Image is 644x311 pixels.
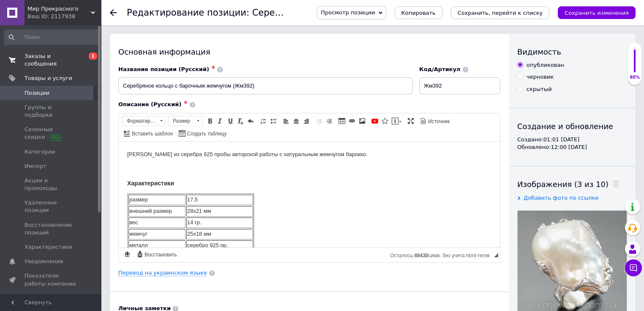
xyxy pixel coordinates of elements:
div: Создание и обновление [517,121,627,132]
div: Изображения (3 из 10) [517,179,627,190]
button: Сохранить, перейти к списку [451,6,550,19]
a: Уменьшить отступ [314,116,324,126]
a: Изображение [357,116,367,126]
a: По правому краю [302,116,311,126]
p: [PERSON_NAME] из серебра 925 пробы авторской работы с натуральным жемчугом барокко. [8,8,373,17]
span: Добавить фото по ссылке [524,195,599,201]
td: 25х18 мм [68,87,134,98]
td: серебро 925 пр. [68,99,134,109]
a: Форматирование [122,116,166,126]
td: внешний размер [10,64,67,75]
span: Категории [25,148,55,156]
h1: Редактирование позиции: Серебряное кольцо с барочным жемчугом (Жм392) [127,8,494,18]
span: Создать таблицу [186,130,226,138]
span: Источник [427,118,450,125]
td: вес [10,76,67,86]
span: Показатели работы компании [25,272,78,287]
span: Восстановить [143,251,177,259]
button: Копировать [395,6,442,19]
input: Например, H&M женское платье зеленое 38 размер вечернее макси с блестками [118,77,413,94]
strong: Характеристики [8,38,55,45]
span: Товары и услуги [25,74,72,82]
span: Заказы и сообщения [25,52,78,68]
span: Позиции [25,89,49,97]
a: Вставить иконку [380,116,390,126]
span: Мир Прекрасного [27,5,91,13]
a: Источник [419,116,451,126]
span: Импорт [25,162,46,170]
span: Название позиции (Русский) [118,66,209,72]
td: 17,5 [68,53,134,63]
i: Сохранить, перейти к списку [458,10,543,16]
a: Вставить / удалить маркированный список [269,116,278,126]
a: Размер [168,116,202,126]
div: 90% Качество заполнения [628,42,642,85]
i: Сохранить изменения [565,10,629,16]
td: 28х21 мм [68,64,134,75]
td: 14 гр. [68,76,134,86]
span: Вставить шаблон [131,130,173,138]
a: Вставить шаблон [123,129,174,138]
td: металл [10,99,67,109]
div: черновик [527,73,554,81]
div: Создано: 01:01 [DATE] [517,136,627,143]
span: Акции и промокоды [25,177,78,192]
div: Ваш ID: 2117938 [27,13,101,20]
input: Поиск [4,30,100,45]
span: 49430 [414,253,428,259]
a: Увеличить отступ [325,116,334,126]
a: По левому краю [281,116,291,126]
div: опубликован [527,61,564,69]
span: Характеристики [25,243,72,251]
span: Сезонные скидки [25,126,78,141]
span: Описание (Русский) [118,101,181,107]
span: Перетащите для изменения размера [494,253,498,257]
div: Подсчет символов [390,250,494,259]
span: Восстановление позиций [25,221,78,237]
span: Просмотр позиции [321,9,375,16]
a: Перевод на украинском языке [118,270,207,276]
a: Убрать форматирование [236,116,245,126]
a: Вставить сообщение [390,116,403,126]
div: Обновлено: 12:00 [DATE] [517,143,627,151]
a: По центру [292,116,301,126]
span: Группы и подборки [25,104,78,119]
td: жемчуг [10,87,67,98]
div: 90% [628,74,641,80]
a: Таблица [337,116,347,126]
a: Подчеркнутый (Ctrl+U) [226,116,235,126]
td: размер [10,53,67,63]
a: Вставить / удалить нумерованный список [259,116,268,126]
a: Создать таблицу [177,129,228,138]
div: Основная информация [118,47,500,57]
span: Форматирование [123,116,157,126]
span: Размер [169,116,194,126]
span: Уведомления [25,258,63,265]
a: Развернуть [406,116,415,126]
div: Вернуться назад [110,9,117,16]
span: Копировать [401,10,436,16]
a: Сделать резервную копию сейчас [123,250,132,259]
a: Полужирный (Ctrl+B) [205,116,215,126]
a: Отменить (Ctrl+Z) [246,116,255,126]
span: Код/Артикул [419,66,461,72]
a: Восстановить [135,250,178,259]
span: ✱ [183,100,187,105]
iframe: Визуальный текстовый редактор, 2248BD81-8C58-4F29-B55D-30BCED562AE1 [119,142,500,248]
button: Сохранить изменения [558,6,636,19]
button: Чат с покупателем [625,259,642,276]
span: Удаленные позиции [25,199,78,214]
a: Вставить/Редактировать ссылку (Ctrl+L) [347,116,357,126]
span: 1 [89,52,97,60]
a: Добавить видео с YouTube [370,116,379,126]
div: скрытый [527,85,552,93]
a: Курсив (Ctrl+I) [216,116,225,126]
span: ✱ [211,65,215,70]
div: Видимость [517,47,627,57]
